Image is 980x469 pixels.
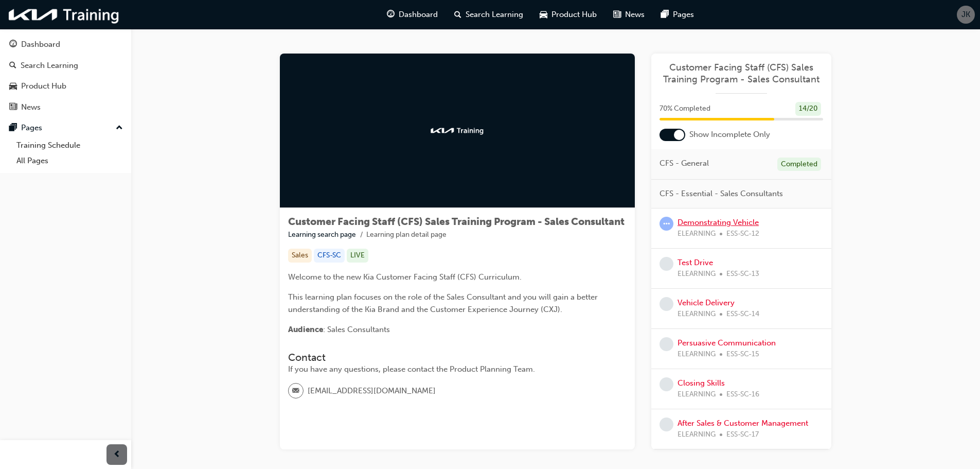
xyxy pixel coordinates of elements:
[288,363,627,375] div: If you have any questions, please contact the Product Planning Team.
[116,121,123,135] span: up-icon
[660,103,710,115] span: 70 % Completed
[660,297,673,311] span: learningRecordVerb_NONE-icon
[531,4,605,25] a: car-iconProduct Hub
[660,62,823,85] a: Customer Facing Staff (CFS) Sales Training Program - Sales Consultant
[678,419,808,428] a: After Sales & Customer Management
[429,126,486,136] img: kia-training
[678,378,725,388] a: Closing Skills
[347,249,368,263] div: LIVE
[678,338,776,348] a: Persuasive Communication
[12,137,127,153] a: Training Schedule
[726,429,759,441] span: ESS-SC-17
[113,448,121,461] span: prev-icon
[21,80,66,92] div: Product Hub
[957,6,975,24] button: JK
[288,216,625,228] span: Customer Facing Staff (CFS) Sales Training Program - Sales Consultant
[4,35,127,54] a: Dashboard
[673,9,694,21] span: Pages
[678,429,716,441] span: ELEARNING
[288,325,323,334] span: Audience
[961,9,970,21] span: JK
[5,4,123,25] img: kia-training
[21,101,41,113] div: News
[4,33,127,118] button: DashboardSearch LearningProduct HubNews
[288,249,312,263] div: Sales
[726,268,759,280] span: ESS-SC-13
[678,258,713,267] a: Test Drive
[678,349,716,360] span: ELEARNING
[678,268,716,280] span: ELEARNING
[308,385,436,397] span: [EMAIL_ADDRESS][DOMAIN_NAME]
[379,4,446,25] a: guage-iconDashboard
[454,8,461,21] span: search-icon
[678,298,735,307] a: Vehicle Delivery
[4,118,127,137] button: Pages
[21,39,60,50] div: Dashboard
[387,8,395,21] span: guage-icon
[660,158,709,169] span: CFS - General
[625,9,645,21] span: News
[314,249,345,263] div: CFS-SC
[689,129,770,141] span: Show Incomplete Only
[288,352,627,363] h3: Contact
[551,9,597,21] span: Product Hub
[795,102,821,116] div: 14 / 20
[660,217,673,231] span: learningRecordVerb_ATTEMPT-icon
[9,103,17,112] span: news-icon
[288,292,600,314] span: This learning plan focuses on the role of the Sales Consultant and you will gain a better underst...
[660,257,673,271] span: learningRecordVerb_NONE-icon
[4,77,127,96] a: Product Hub
[613,8,621,21] span: news-icon
[9,61,16,71] span: search-icon
[4,56,127,75] a: Search Learning
[660,418,673,431] span: learningRecordVerb_NONE-icon
[12,153,127,169] a: All Pages
[288,230,356,239] a: Learning search page
[678,218,759,227] a: Demonstrating Vehicle
[777,158,821,171] div: Completed
[678,308,716,320] span: ELEARNING
[726,389,759,401] span: ESS-SC-16
[9,124,17,133] span: pages-icon
[4,98,127,117] a: News
[21,122,42,134] div: Pages
[653,4,702,25] a: pages-iconPages
[9,40,17,49] span: guage-icon
[660,377,673,391] span: learningRecordVerb_NONE-icon
[726,308,759,320] span: ESS-SC-14
[399,9,438,21] span: Dashboard
[9,82,17,91] span: car-icon
[726,228,759,240] span: ESS-SC-12
[21,60,78,72] div: Search Learning
[661,8,669,21] span: pages-icon
[540,8,547,21] span: car-icon
[678,228,716,240] span: ELEARNING
[288,272,522,282] span: Welcome to the new Kia Customer Facing Staff (CFS) Curriculum.
[466,9,523,21] span: Search Learning
[446,4,531,25] a: search-iconSearch Learning
[366,229,447,241] li: Learning plan detail page
[323,325,390,334] span: : Sales Consultants
[660,337,673,351] span: learningRecordVerb_NONE-icon
[605,4,653,25] a: news-iconNews
[726,349,759,360] span: ESS-SC-15
[660,188,783,200] span: CFS - Essential - Sales Consultants
[292,385,299,398] span: email-icon
[678,389,716,401] span: ELEARNING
